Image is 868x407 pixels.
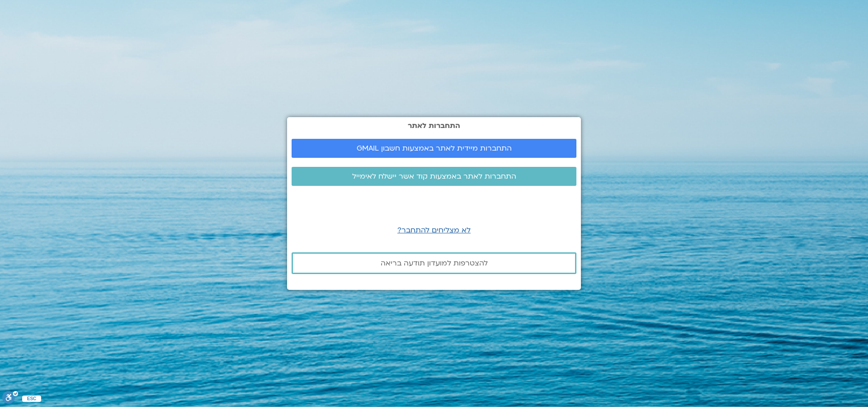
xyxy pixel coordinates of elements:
a: התחברות מיידית לאתר באמצעות חשבון GMAIL [292,139,576,158]
h2: התחברות לאתר [292,122,576,130]
a: התחברות לאתר באמצעות קוד אשר יישלח לאימייל [292,167,576,186]
span: להצטרפות למועדון תודעה בריאה [381,259,488,267]
span: התחברות לאתר באמצעות קוד אשר יישלח לאימייל [352,172,516,180]
a: להצטרפות למועדון תודעה בריאה [292,252,576,274]
a: לא מצליחים להתחבר? [397,225,471,235]
span: התחברות מיידית לאתר באמצעות חשבון GMAIL [357,144,512,152]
